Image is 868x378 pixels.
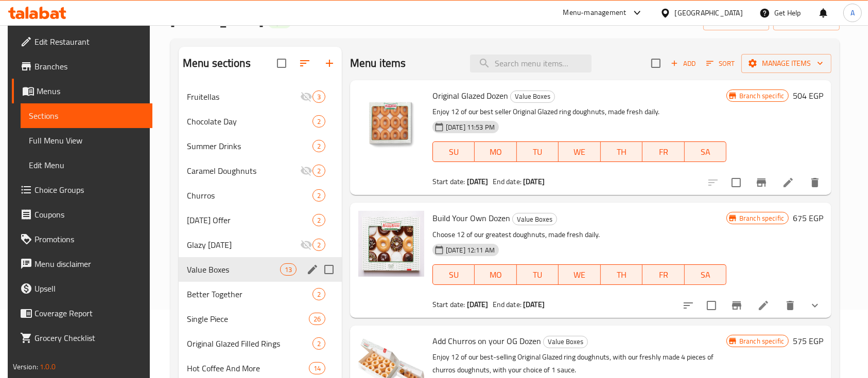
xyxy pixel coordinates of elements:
span: 2 [313,290,325,299]
span: Caramel Doughnuts [187,165,300,177]
button: FR [643,264,684,285]
b: [DATE] [467,298,489,311]
span: 1.0.0 [40,360,56,373]
span: Summer Drinks [187,140,313,152]
span: MO [479,267,512,282]
div: items [280,263,297,276]
span: Hot Coffee And More [187,362,309,374]
span: Select section [645,52,667,74]
span: Edit Menu [29,159,145,171]
span: Value Boxes [513,213,557,225]
span: Grocery Checklist [34,332,145,344]
div: Single Piece26 [179,307,342,331]
div: items [313,91,325,103]
span: SU [437,145,471,159]
span: Single Piece [187,313,309,325]
span: 2 [313,215,325,225]
button: SA [685,264,726,285]
svg: Show Choices [809,299,821,312]
span: TU [521,145,554,159]
span: Select all sections [271,52,292,74]
button: MO [475,264,516,285]
button: Add section [317,51,342,76]
button: edit [305,262,320,277]
span: Manage items [750,57,823,70]
img: Original Glazed Dozen [358,88,424,154]
div: [GEOGRAPHIC_DATA] [675,7,743,19]
span: Value Boxes [544,336,587,348]
a: Edit menu item [757,299,770,312]
button: SU [432,264,475,285]
svg: Inactive section [300,91,313,103]
div: items [313,115,325,128]
span: FR [647,145,680,159]
input: search [470,55,592,73]
div: Summer Drinks2 [179,134,342,158]
button: Manage items [741,54,831,73]
span: Branch specific [735,91,788,101]
div: items [313,214,325,226]
div: items [313,239,325,251]
span: Build Your Own Dozen [432,210,510,226]
span: End date: [493,175,522,188]
span: Start date: [432,298,465,311]
span: Sections [29,110,145,122]
span: 13 [281,265,296,275]
span: 2 [313,166,325,176]
span: Full Menu View [29,134,145,147]
span: Chocolate Day [187,115,313,128]
button: delete [803,170,827,195]
div: Chocolate Day2 [179,109,342,134]
a: Full Menu View [21,128,153,153]
a: Edit menu item [782,176,794,189]
a: Upsell [12,276,153,301]
span: Add item [667,56,700,71]
span: Menus [37,85,145,97]
div: Value Boxes [510,91,555,103]
button: WE [559,264,600,285]
span: 2 [313,240,325,250]
span: Original Glazed Filled Rings [187,337,313,350]
span: Better Together [187,288,313,300]
button: MO [475,141,516,162]
span: Fruitellas [187,91,300,103]
svg: Inactive section [300,165,313,177]
span: TH [605,145,638,159]
span: Coverage Report [34,307,145,319]
span: Sort items [700,56,741,71]
span: A [850,7,855,19]
div: [DATE] Offer2 [179,208,342,232]
span: Original Glazed Dozen [432,88,508,103]
p: Enjoy 12 of our best-selling Original Glazed ring doughnuts, with our freshly made 4 pieces of ch... [432,351,726,376]
span: WE [563,267,596,282]
h2: Menu sections [183,56,251,71]
a: Branches [12,54,153,79]
a: Coupons [12,202,153,227]
a: Coverage Report [12,301,153,326]
div: Better Together2 [179,282,342,307]
span: SA [689,267,722,282]
span: 14 [309,364,325,373]
a: Promotions [12,227,153,251]
span: 2 [313,339,325,349]
h6: 675 EGP [793,211,823,225]
button: TH [601,264,643,285]
a: Sections [21,103,153,128]
span: [DATE] Offer [187,214,313,226]
button: SA [685,141,726,162]
span: Select to update [701,295,722,316]
div: Glazy [DATE]2 [179,232,342,257]
span: WE [563,145,596,159]
span: End date: [493,298,522,311]
span: Select to update [725,172,747,193]
span: TH [605,267,638,282]
span: Add Churros on your OG Dozen [432,333,541,349]
span: Branches [34,60,145,73]
span: Add [669,58,697,69]
span: Coupons [34,208,145,221]
p: Enjoy 12 of our best seller Original Glazed ring doughnuts, made fresh daily. [432,105,726,118]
